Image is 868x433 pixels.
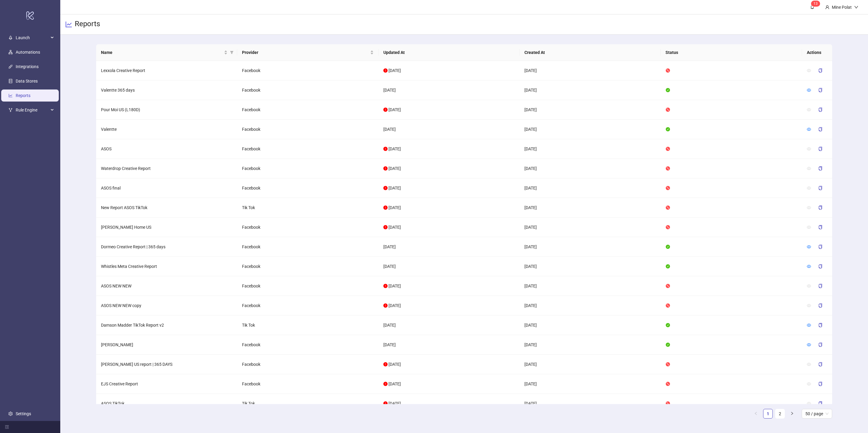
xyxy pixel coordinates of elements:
[775,409,785,418] a: 2
[807,284,811,288] span: eye
[787,409,797,419] button: right
[810,5,814,9] span: bell
[807,264,811,269] a: eye
[854,5,858,9] span: down
[818,147,822,151] span: copy
[237,159,378,178] td: Facebook
[805,409,829,418] span: 50 / page
[818,343,822,347] span: copy
[813,2,816,6] span: 1
[818,225,822,229] span: copy
[790,412,794,415] span: right
[520,335,661,355] td: [DATE]
[237,335,378,355] td: Facebook
[388,284,401,288] span: [DATE]
[237,139,378,159] td: Facebook
[237,237,378,257] td: Facebook
[96,178,237,198] td: ASOS final
[96,315,237,335] td: Damson Madder TikTok Report v2
[520,139,661,159] td: [DATE]
[16,32,49,44] span: Launch
[388,381,401,386] span: [DATE]
[807,147,811,151] span: eye
[666,88,670,92] span: check-circle
[807,88,811,92] span: eye
[666,108,670,112] span: stop
[237,394,378,413] td: Tik Tok
[807,225,811,229] span: eye
[242,49,369,56] span: Provider
[818,284,822,288] span: copy
[96,61,237,80] td: Lexxola Creative Report
[807,245,811,249] span: eye
[383,401,388,406] span: exclamation-circle
[388,205,401,210] span: [DATE]
[818,362,822,366] span: copy
[383,303,388,308] span: exclamation-circle
[16,50,40,55] a: Automations
[763,409,772,418] a: 1
[666,166,670,171] span: stop
[818,323,822,327] span: copy
[807,264,811,268] span: eye
[666,147,670,151] span: stop
[813,262,827,271] button: copy
[666,186,670,190] span: stop
[818,264,822,268] span: copy
[388,146,401,151] span: [DATE]
[818,186,822,190] span: copy
[237,198,378,218] td: Tik Tok
[807,343,811,347] span: eye
[75,19,100,30] h3: Reports
[65,21,72,28] span: line-chart
[802,44,832,61] th: Actions
[16,93,30,98] a: Reports
[813,183,827,193] button: copy
[383,284,388,288] span: exclamation-circle
[520,178,661,198] td: [DATE]
[383,382,388,386] span: exclamation-circle
[237,80,378,100] td: Facebook
[813,281,827,291] button: copy
[666,245,670,249] span: check-circle
[520,355,661,374] td: [DATE]
[383,225,388,229] span: exclamation-circle
[237,120,378,139] td: Facebook
[787,409,797,419] li: Next Page
[96,120,237,139] td: Valentte
[754,412,758,415] span: left
[666,284,670,288] span: stop
[763,409,773,419] li: 1
[8,108,13,112] span: fork
[818,127,822,131] span: copy
[807,68,811,73] span: eye
[807,323,811,328] a: eye
[813,301,827,310] button: copy
[807,362,811,366] span: eye
[520,394,661,413] td: [DATE]
[383,206,388,210] span: exclamation-circle
[818,108,822,112] span: copy
[96,296,237,315] td: ASOS NEW NEW copy
[818,206,822,210] span: copy
[813,164,827,173] button: copy
[383,108,388,112] span: exclamation-circle
[520,237,661,257] td: [DATE]
[520,257,661,276] td: [DATE]
[661,44,802,61] th: Status
[666,225,670,229] span: stop
[813,359,827,369] button: copy
[811,1,820,7] sup: 13
[666,401,670,406] span: stop
[807,166,811,171] span: eye
[237,355,378,374] td: Facebook
[237,315,378,335] td: Tik Tok
[818,401,822,406] span: copy
[813,144,827,154] button: copy
[96,159,237,178] td: Waterdrop Creative Report
[16,64,39,69] a: Integrations
[520,44,661,61] th: Created At
[229,48,235,57] span: filter
[807,88,811,93] a: eye
[813,105,827,115] button: copy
